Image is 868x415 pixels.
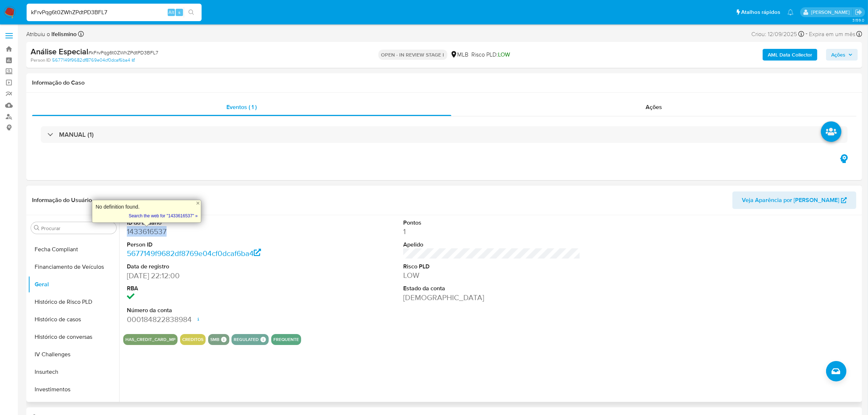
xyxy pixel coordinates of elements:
dt: Risco PLD [403,263,580,271]
dd: 000184822838984 [127,314,304,325]
p: laisa.felismino@mercadolivre.com [811,9,852,16]
span: LOW [498,50,510,59]
button: Histórico de conversas [28,328,119,346]
div: MANUAL (1) [41,126,848,143]
span: Eventos ( 1 ) [226,103,257,111]
div: Criou: 12/09/2025 [751,29,804,39]
span: Atalhos rápidos [741,8,780,16]
dt: ID do usuário [127,219,304,227]
a: Notificações [787,9,794,15]
h1: Informação do Usuário [32,197,92,204]
dt: Estado da conta [403,284,580,292]
b: lfelismino [50,30,77,38]
b: AML Data Collector [768,49,812,61]
button: IV Challenges [28,346,119,363]
a: 5677149f9682df8769e04cf0dcaf6ba4 [52,57,135,63]
button: search-icon [184,7,199,18]
span: Alt [168,9,174,16]
dt: Data de registro [127,263,304,271]
b: Person ID [31,57,51,63]
span: Expira em um mês [809,30,855,38]
a: 5677149f9682df8769e04cf0dcaf6ba4 [127,248,261,259]
dt: Person ID [127,241,304,249]
dd: 1433616537 [127,226,304,237]
h3: MANUAL (1) [59,131,94,139]
a: Sair [855,8,863,16]
input: Procurar [41,225,113,232]
h1: Informação do Caso [32,79,856,86]
span: Veja Aparência por [PERSON_NAME] [742,191,839,209]
span: Risco PLD: [472,51,510,59]
button: Veja Aparência por [PERSON_NAME] [732,191,856,209]
dd: 1 [403,226,580,237]
span: Atribuiu o [26,30,77,38]
dd: [DATE] 22:12:00 [127,271,304,281]
span: Ações [646,103,662,111]
dt: Apelido [403,241,580,249]
span: Ações [831,49,845,61]
dd: LOW [403,270,580,280]
dd: [DEMOGRAPHIC_DATA] [403,292,580,303]
dt: Número da conta [127,306,304,314]
p: OPEN - IN REVIEW STAGE I [378,50,447,60]
input: Pesquise usuários ou casos... [27,8,202,17]
button: Procurar [34,225,40,231]
span: # kFrvPqg6t0ZWhZPdtPD3BFL7 [88,49,158,56]
button: Investimentos [28,381,119,398]
button: Fecha Compliant [28,241,119,258]
div: MLB [450,51,469,59]
span: - [806,29,807,39]
button: AML Data Collector [763,49,817,61]
dt: RBA [127,284,304,292]
dt: Pontos [403,219,580,227]
button: Histórico de Risco PLD [28,293,119,311]
button: Ações [826,49,858,61]
button: Financiamento de Veículos [28,258,119,276]
b: Análise Especial [31,46,88,57]
button: Histórico de casos [28,311,119,328]
span: s [178,9,180,16]
button: Insurtech [28,363,119,381]
button: Geral [28,276,119,293]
